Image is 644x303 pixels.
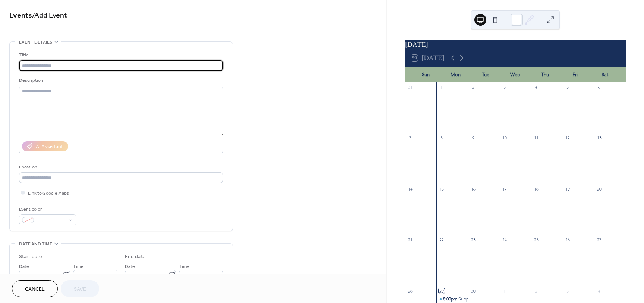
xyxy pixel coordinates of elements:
[533,135,539,141] div: 11
[565,84,571,90] div: 5
[19,263,29,270] span: Date
[19,240,52,248] span: Date and time
[533,288,539,294] div: 2
[560,67,590,82] div: Fri
[407,237,413,243] div: 21
[502,237,508,243] div: 24
[502,186,508,192] div: 17
[470,135,476,141] div: 9
[19,253,42,261] div: Start date
[9,8,32,23] a: Events
[470,186,476,192] div: 16
[25,285,45,293] span: Cancel
[407,135,413,141] div: 7
[407,186,413,192] div: 14
[443,296,458,302] span: 8:00pm
[19,163,222,171] div: Location
[411,67,441,82] div: Sun
[565,186,571,192] div: 19
[12,280,58,297] button: Cancel
[19,51,222,59] div: Title
[125,263,135,270] span: Date
[596,186,602,192] div: 20
[436,296,468,302] div: Support for Parents of Trans Loved ones with Carly Chodosh
[28,189,69,197] span: Link to Google Maps
[596,135,602,141] div: 13
[565,288,571,294] div: 3
[19,205,75,213] div: Event color
[439,237,444,243] div: 22
[470,288,476,294] div: 30
[596,84,602,90] div: 6
[439,84,444,90] div: 1
[590,67,620,82] div: Sat
[596,237,602,243] div: 27
[533,84,539,90] div: 4
[405,40,626,49] div: [DATE]
[179,263,189,270] span: Time
[470,84,476,90] div: 2
[407,84,413,90] div: 31
[458,296,584,302] div: Support for Parents of Trans Loved ones with [PERSON_NAME]
[470,237,476,243] div: 23
[32,8,67,23] span: / Add Event
[439,288,444,294] div: 29
[565,135,571,141] div: 12
[502,288,508,294] div: 1
[407,288,413,294] div: 28
[125,253,146,261] div: End date
[533,186,539,192] div: 18
[73,263,83,270] span: Time
[19,77,222,84] div: Description
[439,135,444,141] div: 8
[441,67,471,82] div: Mon
[565,237,571,243] div: 26
[533,237,539,243] div: 25
[596,288,602,294] div: 4
[439,186,444,192] div: 15
[501,67,530,82] div: Wed
[502,135,508,141] div: 10
[19,38,52,46] span: Event details
[530,67,560,82] div: Thu
[502,84,508,90] div: 3
[471,67,501,82] div: Tue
